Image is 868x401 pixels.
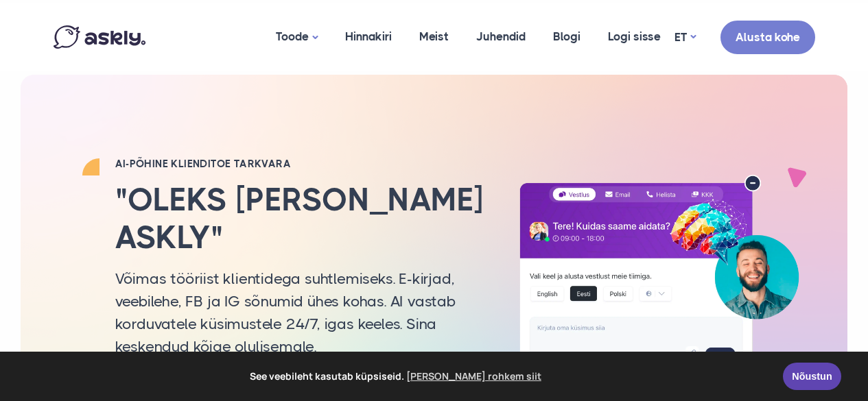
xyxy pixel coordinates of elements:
[783,363,841,390] a: Nõustun
[720,21,815,54] a: Alusta kohe
[404,366,543,387] a: learn more about cookies
[115,157,486,171] h2: AI-PÕHINE KLIENDITOE TARKVARA
[594,3,675,70] a: Logi sisse
[539,3,594,70] a: Blogi
[54,25,145,49] img: Askly
[675,27,696,47] a: ET
[406,3,462,70] a: Meist
[20,366,773,387] span: See veebileht kasutab küpsiseid.
[331,3,406,70] a: Hinnakiri
[115,181,486,256] h2: "Oleks [PERSON_NAME] Askly"
[462,3,539,70] a: Juhendid
[262,3,331,71] a: Toode
[115,267,486,358] p: Võimas tööriist klientidega suhtlemiseks. E-kirjad, veebilehe, FB ja IG sõnumid ühes kohas. AI va...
